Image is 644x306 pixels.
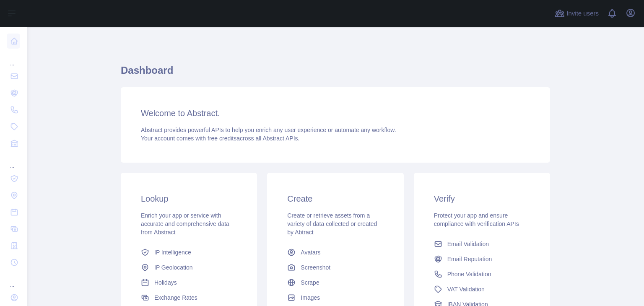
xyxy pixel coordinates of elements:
h3: Verify [434,193,530,205]
span: Enrich your app or service with accurate and comprehensive data from Abstract [141,212,229,236]
a: Screenshot [284,260,387,275]
a: Email Reputation [431,252,533,267]
span: Create or retrieve assets from a variety of data collected or created by Abtract [287,212,377,236]
span: Scrape [301,278,319,287]
span: Phone Validation [447,270,491,278]
h1: Dashboard [121,64,550,84]
span: free credits [208,135,236,142]
span: Your account comes with across all Abstract APIs. [141,135,299,142]
h3: Welcome to Abstract. [141,107,530,119]
a: Scrape [284,275,387,290]
a: Images [284,290,387,305]
span: Email Reputation [447,255,492,263]
a: Phone Validation [431,267,533,282]
a: Avatars [284,245,387,260]
h3: Create [287,193,383,205]
h3: Lookup [141,193,237,205]
a: VAT Validation [431,282,533,297]
a: Holidays [138,275,240,290]
a: IP Intelligence [138,245,240,260]
div: ... [7,153,20,169]
span: Images [301,293,320,302]
span: IP Intelligence [154,248,191,257]
span: Screenshot [301,263,330,272]
span: Invite users [566,9,599,18]
span: Holidays [154,278,177,287]
a: IP Geolocation [138,260,240,275]
div: ... [7,50,20,67]
div: ... [7,272,20,288]
span: Email Validation [447,240,489,248]
a: Exchange Rates [138,290,240,305]
span: Exchange Rates [154,293,197,302]
a: Email Validation [431,236,533,252]
span: Avatars [301,248,320,257]
span: Protect your app and ensure compliance with verification APIs [434,212,519,227]
button: Invite users [553,7,600,20]
span: IP Geolocation [154,263,193,272]
span: Abstract provides powerful APIs to help you enrich any user experience or automate any workflow. [141,127,396,133]
span: VAT Validation [447,285,485,293]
